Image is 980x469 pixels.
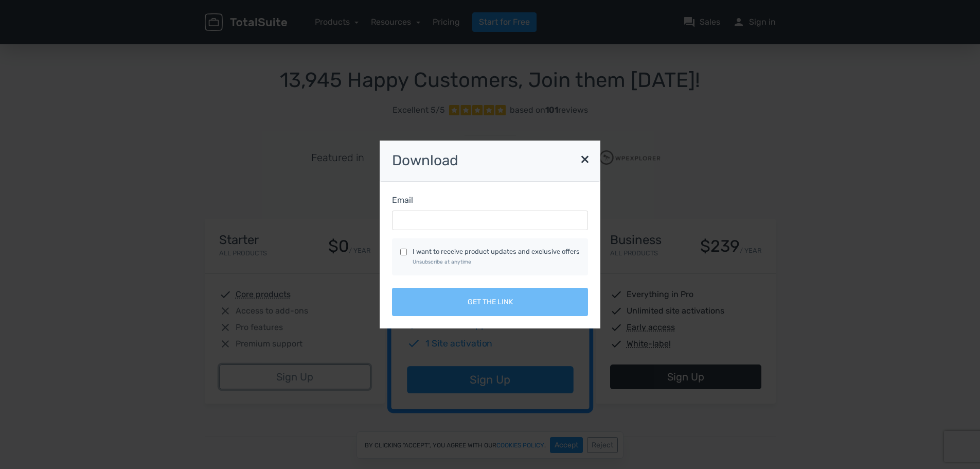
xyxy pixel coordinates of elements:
[413,247,580,266] label: I want to receive product updates and exclusive offers
[413,258,471,265] small: Unsubscribe at anytime
[392,194,413,206] label: Email
[575,146,595,171] button: ×
[380,141,600,182] h3: Download
[392,288,588,316] button: Get the link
